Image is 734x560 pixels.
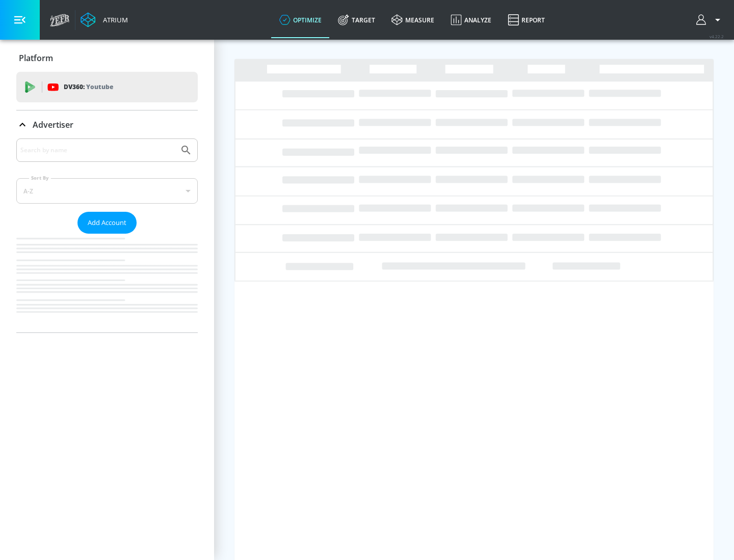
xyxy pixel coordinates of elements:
a: Report [500,2,553,38]
div: A-Z [16,178,198,204]
a: Target [330,2,383,38]
p: DV360: [64,81,113,93]
p: Youtube [86,81,113,92]
span: v 4.22.2 [710,34,724,39]
a: Atrium [81,12,128,27]
a: optimize [271,2,330,38]
div: Advertiser [16,110,198,139]
p: Advertiser [33,119,73,130]
a: measure [383,2,442,38]
a: Analyze [442,2,500,38]
nav: list of Advertiser [16,234,198,332]
div: DV360: Youtube [16,72,198,102]
div: Platform [16,44,198,72]
input: Search by name [20,144,175,157]
div: Advertiser [16,138,198,332]
span: Add Account [88,217,126,229]
button: Add Account [77,212,137,234]
div: Atrium [99,15,128,24]
label: Sort By [29,175,51,181]
p: Platform [19,52,53,64]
